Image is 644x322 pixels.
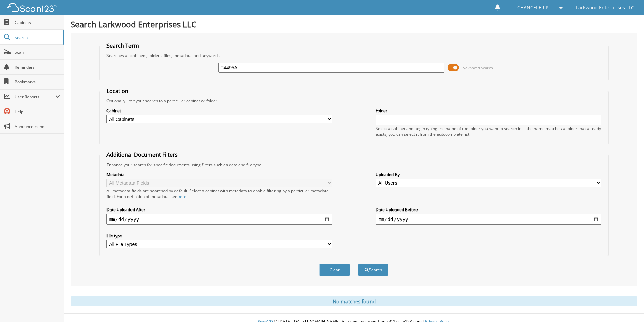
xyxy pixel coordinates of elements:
span: Bookmarks [15,79,60,85]
legend: Search Term [103,42,142,49]
span: Advanced Search [463,65,493,70]
div: Searches all cabinets, folders, files, metadata, and keywords [103,53,605,58]
span: Scan [15,49,60,55]
label: Metadata [106,172,332,177]
img: scan123-logo-white.svg [7,3,57,12]
h1: Search Larkwood Enterprises LLC [71,19,637,30]
a: here [177,194,186,199]
span: CHANCELER P. [517,6,550,10]
div: All metadata fields are searched by default. Select a cabinet with metadata to enable filtering b... [106,188,332,199]
button: Clear [319,264,350,276]
div: No matches found [71,296,637,306]
div: Optionally limit your search to a particular cabinet or folder [103,98,605,104]
span: Larkwood Enterprises LLC [576,6,634,10]
legend: Additional Document Filters [103,151,181,158]
label: Uploaded By [376,172,601,177]
input: start [106,214,332,225]
label: Cabinet [106,108,332,114]
span: Cabinets [15,20,60,25]
label: Folder [376,108,601,114]
span: Announcements [15,124,60,129]
label: Date Uploaded Before [376,207,601,213]
legend: Location [103,87,132,95]
span: Search [15,34,59,40]
button: Search [358,264,388,276]
div: Enhance your search for specific documents using filters such as date and file type. [103,162,605,168]
input: end [376,214,601,225]
div: Select a cabinet and begin typing the name of the folder you want to search in. If the name match... [376,126,601,137]
span: Help [15,109,60,115]
span: Reminders [15,64,60,70]
label: Date Uploaded After [106,207,332,213]
span: User Reports [15,94,55,100]
label: File type [106,233,332,239]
